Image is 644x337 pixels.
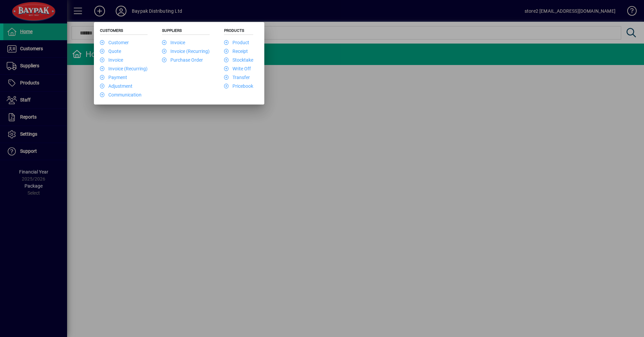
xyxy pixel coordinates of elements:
h5: Products [224,28,253,35]
a: Receipt [224,49,248,54]
a: Product [224,40,249,45]
a: Payment [100,75,127,80]
a: Communication [100,92,142,97]
a: Adjustment [100,83,132,89]
h5: Customers [100,28,148,35]
a: Write Off [224,66,251,71]
a: Quote [100,49,121,54]
a: Transfer [224,75,250,80]
a: Stocktake [224,57,253,63]
h5: Suppliers [162,28,210,35]
a: Customer [100,40,129,45]
a: Invoice [100,57,123,63]
a: Purchase Order [162,57,203,63]
a: Invoice (Recurring) [100,66,148,71]
a: Pricebook [224,83,253,89]
a: Invoice [162,40,185,45]
a: Invoice (Recurring) [162,49,210,54]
